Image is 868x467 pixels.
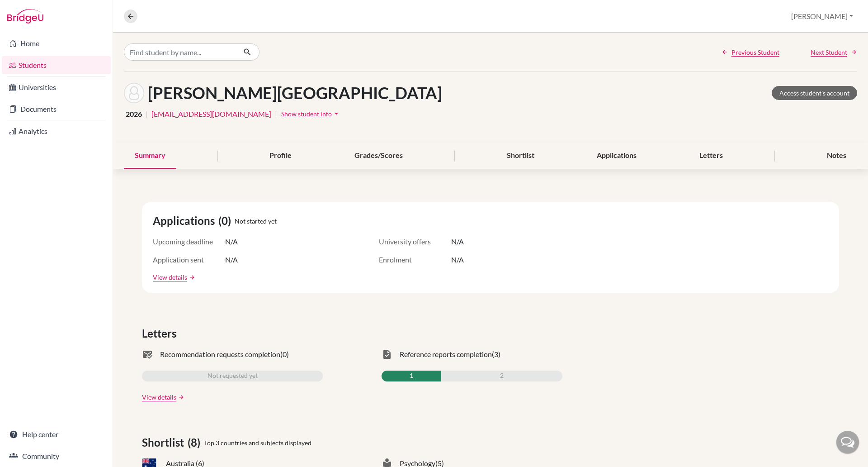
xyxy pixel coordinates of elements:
a: Analytics [2,122,111,140]
span: Letters [142,325,180,342]
img: Phuong Anh Chong's avatar [124,83,144,103]
span: Shortlist [142,434,188,451]
a: Community [2,447,111,465]
span: Show student info [281,110,332,118]
span: Help [20,6,39,14]
div: Applications [586,143,647,169]
a: Help center [2,425,111,443]
a: Next Student [811,48,857,57]
span: (0) [280,349,289,360]
span: | [275,109,277,119]
span: Reference reports completion [400,349,492,360]
a: Documents [2,100,111,118]
span: N/A [451,236,464,247]
button: Show student infoarrow_drop_down [281,107,341,121]
a: arrow_forward [176,394,184,400]
span: task [382,349,392,360]
span: 2 [500,371,504,381]
span: | [146,109,148,119]
a: Students [2,56,111,74]
h1: [PERSON_NAME][GEOGRAPHIC_DATA] [148,83,442,103]
span: 1 [410,371,413,381]
div: Letters [689,143,734,169]
span: Application sent [153,254,225,265]
a: [EMAIL_ADDRESS][DOMAIN_NAME] [151,109,271,119]
span: Next Student [811,48,847,57]
input: Find student by name... [124,43,236,61]
span: (0) [218,213,235,229]
i: arrow_drop_down [332,109,341,118]
span: (8) [188,434,204,451]
span: N/A [451,254,464,265]
span: Previous Student [731,48,779,57]
span: N/A [225,254,238,265]
div: Profile [259,143,302,169]
a: Home [2,34,111,52]
a: View details [142,392,176,402]
a: Previous Student [722,48,779,57]
button: [PERSON_NAME] [787,8,857,25]
span: Upcoming deadline [153,236,225,247]
img: Bridge-U [7,9,43,24]
div: Grades/Scores [344,143,414,169]
a: Universities [2,78,111,96]
span: Not requested yet [208,371,258,381]
span: Not started yet [235,216,277,226]
div: Notes [816,143,857,169]
span: N/A [225,236,238,247]
span: Recommendation requests completion [160,349,280,360]
span: mark_email_read [142,349,153,360]
span: 2026 [126,109,142,119]
a: arrow_forward [187,274,195,281]
a: Access student's account [772,86,857,100]
span: University offers [379,236,451,247]
div: Shortlist [496,143,545,169]
span: Applications [153,213,218,229]
span: Enrolment [379,254,451,265]
div: Summary [124,143,176,169]
span: Top 3 countries and subjects displayed [204,438,311,448]
a: View details [153,272,187,282]
span: (3) [492,349,500,360]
